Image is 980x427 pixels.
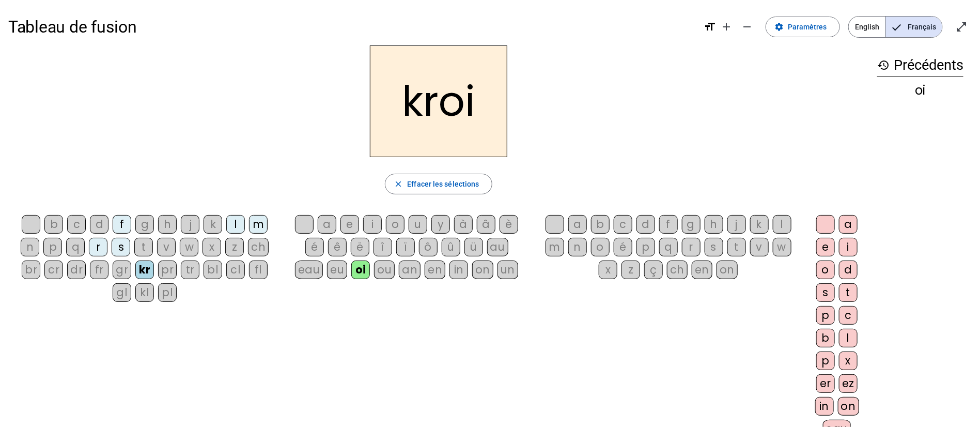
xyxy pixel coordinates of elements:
[134,238,153,256] div: t
[816,261,835,279] div: o
[591,215,610,234] div: b
[955,21,968,33] mat-icon: open_in_full
[839,238,858,256] div: i
[158,261,177,279] div: pr
[204,215,222,234] div: k
[351,261,370,279] div: oi
[816,306,835,325] div: p
[546,238,564,256] div: m
[487,238,508,256] div: au
[425,261,445,279] div: en
[750,238,769,256] div: v
[363,215,382,234] div: i
[727,238,746,256] div: t
[305,238,324,256] div: é
[248,238,269,256] div: ch
[716,17,737,37] button: Augmenter la taille de la police
[727,215,746,234] div: j
[815,397,834,416] div: in
[750,215,769,234] div: k
[158,215,177,234] div: h
[705,238,723,256] div: s
[816,374,835,393] div: er
[181,215,199,234] div: j
[717,261,738,279] div: on
[249,261,268,279] div: fl
[500,215,518,234] div: è
[374,261,395,279] div: ou
[157,238,176,256] div: v
[599,261,617,279] div: x
[741,21,753,33] mat-icon: remove
[839,374,858,393] div: ez
[399,261,421,279] div: an
[774,22,784,32] mat-icon: settings
[877,59,890,71] mat-icon: history
[21,238,39,256] div: n
[568,238,587,256] div: n
[614,215,632,234] div: c
[90,215,108,234] div: d
[477,215,495,234] div: â
[951,17,972,37] button: Entrer en plein écran
[158,283,177,302] div: pl
[886,17,942,37] span: Français
[816,283,835,302] div: s
[226,261,245,279] div: cl
[682,215,701,234] div: g
[636,215,655,234] div: d
[816,352,835,370] div: p
[113,215,131,234] div: f
[788,21,827,33] span: Paramètres
[816,238,835,256] div: e
[67,215,86,234] div: c
[370,45,507,157] h2: kroi
[112,238,130,256] div: s
[720,21,733,33] mat-icon: add
[816,329,835,347] div: b
[8,10,695,43] h1: Tableau de fusion
[877,84,963,97] div: oi
[113,261,131,279] div: gr
[659,238,678,256] div: q
[328,238,347,256] div: ê
[839,215,858,234] div: a
[839,283,858,302] div: t
[839,329,858,347] div: l
[877,54,963,77] h3: Précédents
[374,238,392,256] div: î
[839,306,858,325] div: c
[472,261,493,279] div: on
[43,238,62,256] div: p
[449,261,468,279] div: in
[464,238,483,256] div: ü
[385,174,492,194] button: Effacer les sélections
[659,215,678,234] div: f
[22,261,40,279] div: br
[203,238,221,256] div: x
[692,261,712,279] div: en
[181,261,199,279] div: tr
[568,215,587,234] div: a
[135,261,154,279] div: kr
[737,17,757,37] button: Diminuer la taille de la police
[705,215,723,234] div: h
[386,215,405,234] div: o
[135,215,154,234] div: g
[396,238,415,256] div: ï
[419,238,438,256] div: ô
[225,238,244,256] div: z
[89,238,107,256] div: r
[773,238,791,256] div: w
[849,17,885,37] span: English
[318,215,336,234] div: a
[591,238,610,256] div: o
[327,261,347,279] div: eu
[454,215,473,234] div: à
[407,178,479,190] span: Effacer les sélections
[839,352,858,370] div: x
[44,261,63,279] div: cr
[704,21,716,33] mat-icon: format_size
[351,238,369,256] div: ë
[66,238,85,256] div: q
